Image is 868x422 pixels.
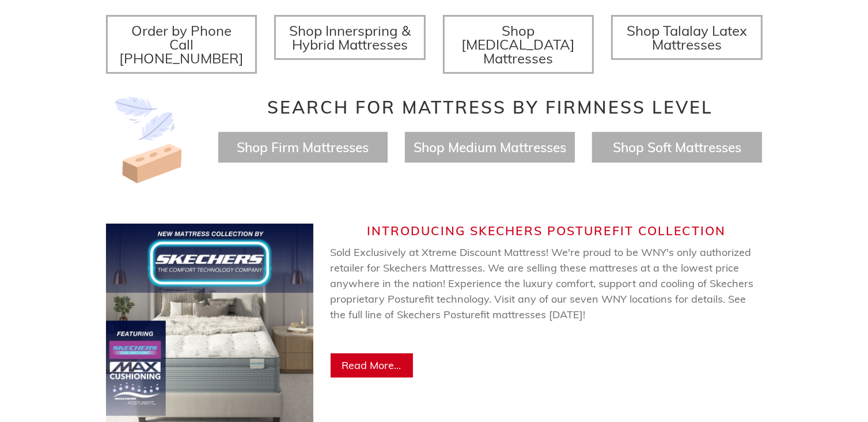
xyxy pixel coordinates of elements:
[331,353,413,378] a: Read More...
[627,22,747,53] span: Shop Talalay Latex Mattresses
[237,139,369,156] a: Shop Firm Mattresses
[414,139,566,156] a: Shop Medium Mattresses
[443,15,594,74] a: Shop [MEDICAL_DATA] Mattresses
[106,97,192,183] img: Image-of-brick- and-feather-representing-firm-and-soft-feel
[267,96,713,118] span: Search for Mattress by Firmness Level
[289,22,411,53] span: Shop Innerspring & Hybrid Mattresses
[461,22,575,67] span: Shop [MEDICAL_DATA] Mattresses
[611,15,763,60] a: Shop Talalay Latex Mattresses
[331,246,754,352] span: Sold Exclusively at Xtreme Discount Mattress! We're proud to be WNY's only authorized retailer fo...
[106,15,257,74] a: Order by Phone Call [PHONE_NUMBER]
[613,139,741,156] a: Shop Soft Mattresses
[342,359,401,372] span: Read More...
[119,22,244,67] span: Order by Phone Call [PHONE_NUMBER]
[367,223,726,238] span: Introducing Skechers Posturefit Collection
[274,15,426,60] a: Shop Innerspring & Hybrid Mattresses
